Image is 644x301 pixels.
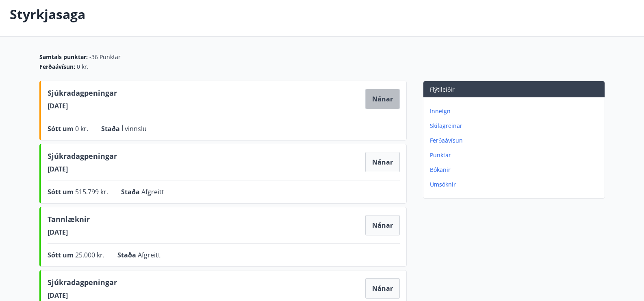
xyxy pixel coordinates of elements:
span: Sótt um [48,250,75,259]
span: [DATE] [48,101,117,110]
span: Tannlæknir [48,214,90,228]
p: Ferðaávísun [430,136,601,145]
span: [DATE] [48,291,117,300]
span: [DATE] [48,165,117,174]
button: Nánar [365,89,400,109]
button: Nánar [365,278,400,299]
button: Nánar [365,215,400,235]
span: Ferðaávísun : [39,63,75,71]
p: Punktar [430,151,601,159]
span: Sótt um [48,187,75,196]
span: Sótt um [48,124,75,133]
span: Afgreitt [138,250,160,259]
span: Í vinnslu [121,124,147,133]
span: 25.000 kr. [75,250,104,259]
span: 0 kr. [75,124,88,133]
p: Umsóknir [430,180,601,189]
span: Afgreitt [141,187,164,196]
p: Inneign [430,107,601,115]
p: Styrkjasaga [10,5,85,23]
p: Bókanir [430,166,601,174]
span: Staða [117,250,138,259]
span: Sjúkradagpeningar [48,277,117,291]
span: Sjúkradagpeningar [48,88,117,101]
span: 0 kr. [77,63,89,71]
span: 515.799 kr. [75,187,108,196]
span: Samtals punktar : [39,53,88,61]
p: Skilagreinar [430,122,601,130]
button: Nánar [365,152,400,172]
span: Sjúkradagpeningar [48,151,117,165]
span: [DATE] [48,228,90,237]
span: -36 Punktar [89,53,121,61]
span: Staða [101,124,121,133]
span: Flýtileiðir [430,86,455,93]
span: Staða [121,187,141,196]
